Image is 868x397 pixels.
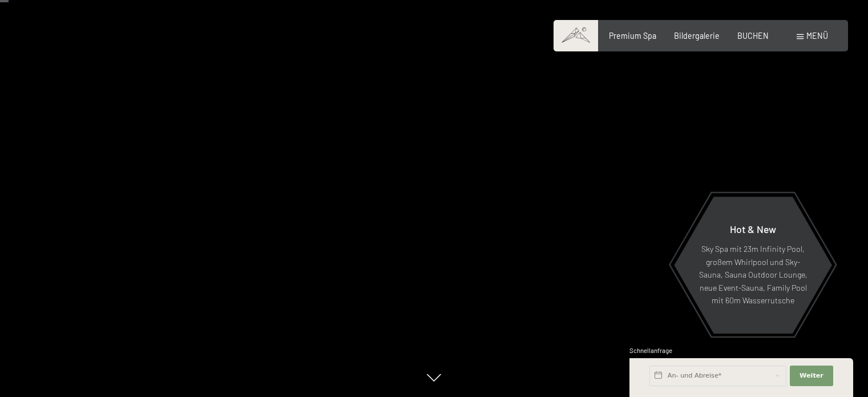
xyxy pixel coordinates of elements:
span: Menü [806,31,828,41]
span: Weiter [800,371,823,380]
a: Bildergalerie [674,31,720,41]
button: Weiter [790,366,833,386]
a: Hot & New Sky Spa mit 23m Infinity Pool, großem Whirlpool und Sky-Sauna, Sauna Outdoor Lounge, ne... [673,196,833,334]
a: Premium Spa [609,31,656,41]
span: Hot & New [730,223,776,235]
p: Sky Spa mit 23m Infinity Pool, großem Whirlpool und Sky-Sauna, Sauna Outdoor Lounge, neue Event-S... [699,243,808,307]
span: Schnellanfrage [629,347,672,354]
a: BUCHEN [737,31,769,41]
